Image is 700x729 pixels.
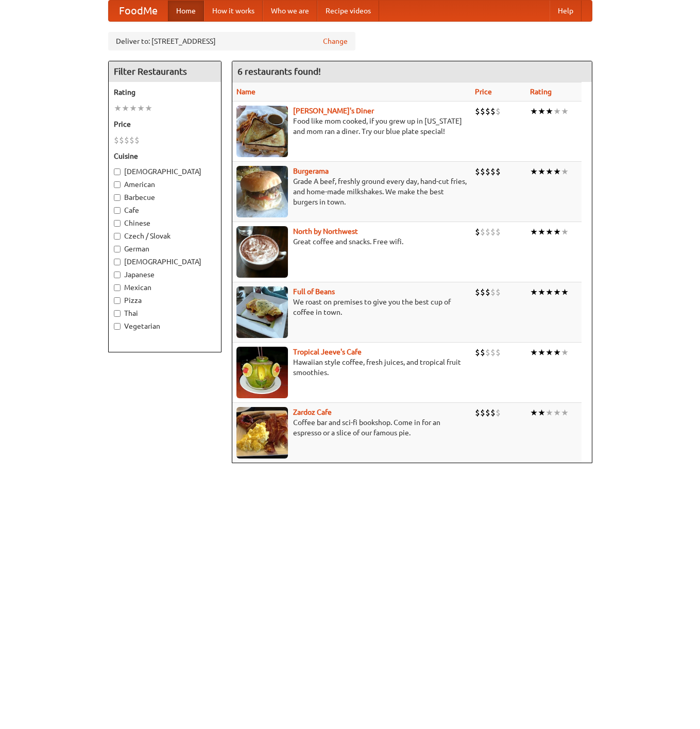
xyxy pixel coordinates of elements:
[114,323,121,330] input: Vegetarian
[236,297,467,317] p: We roast on premises to give you the best cup of coffee in town.
[114,192,216,202] label: Barbecue
[114,103,122,114] li: ★
[496,407,501,418] li: $
[490,106,496,117] li: $
[485,226,490,238] li: $
[293,227,358,235] a: North by Northwest
[480,226,485,238] li: $
[530,106,538,117] li: ★
[293,287,335,296] b: Full of Beans
[236,176,467,207] p: Grade A beef, freshly ground every day, hand-cut fries, and home-made milkshakes. We make the bes...
[236,347,288,398] img: jeeves.jpg
[114,321,216,331] label: Vegetarian
[485,407,490,418] li: $
[114,295,216,306] label: Pizza
[293,408,332,416] a: Zardoz Cafe
[114,207,121,214] input: Cafe
[561,166,569,177] li: ★
[114,308,216,318] label: Thai
[496,226,501,238] li: $
[236,116,467,137] p: Food like mom cooked, if you grew up in [US_STATE] and mom ran a diner. Try our blue plate special!
[545,347,553,358] li: ★
[545,166,553,177] li: ★
[114,282,216,293] label: Mexican
[114,233,121,240] input: Czech / Slovak
[475,347,480,358] li: $
[538,106,545,117] li: ★
[538,226,545,238] li: ★
[553,166,561,177] li: ★
[545,407,553,418] li: ★
[293,107,374,115] a: [PERSON_NAME]'s Diner
[114,134,119,146] li: $
[496,286,501,298] li: $
[114,218,216,228] label: Chinese
[293,348,362,356] a: Tropical Jeeve's Cafe
[485,286,490,298] li: $
[553,347,561,358] li: ★
[490,226,496,238] li: $
[561,226,569,238] li: ★
[545,286,553,298] li: ★
[263,1,317,21] a: Who we are
[480,407,485,418] li: $
[550,1,582,21] a: Help
[114,194,121,201] input: Barbecue
[114,119,216,129] h5: Price
[129,103,137,114] li: ★
[237,66,321,76] ng-pluralize: 6 restaurants found!
[236,286,288,338] img: beans.jpg
[108,32,355,50] div: Deliver to: [STREET_ADDRESS]
[475,226,480,238] li: $
[109,61,221,82] h4: Filter Restaurants
[480,347,485,358] li: $
[236,226,288,278] img: north.jpg
[124,134,129,146] li: $
[236,407,288,459] img: zardoz.jpg
[530,347,538,358] li: ★
[475,88,492,96] a: Price
[485,106,490,117] li: $
[545,226,553,238] li: ★
[145,103,152,114] li: ★
[530,166,538,177] li: ★
[114,257,216,267] label: [DEMOGRAPHIC_DATA]
[530,286,538,298] li: ★
[236,417,467,438] p: Coffee bar and sci-fi bookshop. Come in for an espresso or a slice of our famous pie.
[496,166,501,177] li: $
[236,357,467,378] p: Hawaiian style coffee, fresh juices, and tropical fruit smoothies.
[236,166,288,217] img: burgerama.jpg
[475,407,480,418] li: $
[538,347,545,358] li: ★
[109,1,168,21] a: FoodMe
[496,106,501,117] li: $
[134,134,140,146] li: $
[490,347,496,358] li: $
[475,106,480,117] li: $
[490,286,496,298] li: $
[485,347,490,358] li: $
[490,407,496,418] li: $
[293,167,329,175] a: Burgerama
[480,286,485,298] li: $
[114,231,216,241] label: Czech / Slovak
[480,166,485,177] li: $
[114,259,121,265] input: [DEMOGRAPHIC_DATA]
[553,106,561,117] li: ★
[114,297,121,304] input: Pizza
[114,310,121,317] input: Thai
[496,347,501,358] li: $
[236,88,255,96] a: Name
[561,347,569,358] li: ★
[530,226,538,238] li: ★
[114,151,216,161] h5: Cuisine
[114,87,216,97] h5: Rating
[553,226,561,238] li: ★
[485,166,490,177] li: $
[545,106,553,117] li: ★
[561,106,569,117] li: ★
